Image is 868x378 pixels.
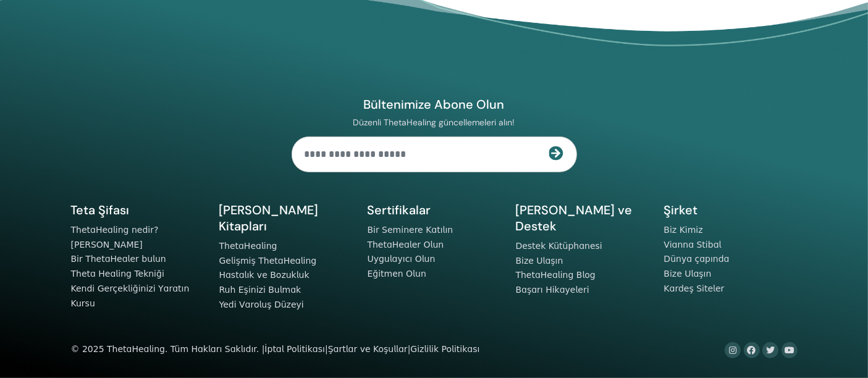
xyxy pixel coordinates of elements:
a: Ruh Eşinizi Bulmak [219,285,301,295]
a: ThetaHealer Olun [368,240,444,250]
a: Hastalık ve Bozukluk [219,270,310,280]
a: Yedi Varoluş Düzeyi [219,300,304,309]
a: ThetaHealing nedir? [71,225,159,235]
a: Şartlar ve Koşullar [328,344,408,354]
font: [PERSON_NAME] ve Destek [516,202,633,234]
a: Bize Ulaşın [664,269,712,279]
a: ThetaHealing [219,241,277,251]
a: Uygulayıcı Olun [368,254,436,264]
a: Bize Ulaşın [516,256,563,266]
a: Theta Healing Tekniği [71,269,164,279]
font: Bültenimize Abone Olun [364,96,505,112]
a: ThetaHealing Blog [516,270,596,280]
a: Biz Kimiz [664,225,703,235]
a: Eğitmen Olun [368,269,426,279]
a: Bir Seminere Katılın [368,225,453,235]
a: Gelişmiş ThetaHealing [219,256,317,266]
font: Sertifikalar [368,202,431,218]
a: [PERSON_NAME] [71,240,143,250]
font: | [325,344,328,354]
font: Teta Şifası [71,202,130,218]
a: Kardeş Siteler [664,283,725,293]
a: Dünya çapında [664,254,730,264]
a: Vianna Stibal [664,240,722,250]
font: © 2025 ThetaHealing. Tüm Hakları Saklıdır. | [71,344,265,354]
font: Düzenli ThetaHealing güncellemeleri alın! [353,117,515,128]
font: [PERSON_NAME] Kitapları [219,202,319,234]
a: İptal Politikası [264,344,325,354]
a: Bir ThetaHealer bulun [71,254,166,264]
font: Şirket [664,202,698,218]
a: Gizlilik Politikası [410,344,479,354]
a: Başarı Hikayeleri [516,285,589,295]
a: Kendi Gerçekliğinizi Yaratın Kursu [71,283,190,308]
font: | [408,344,411,354]
a: Destek Kütüphanesi [516,241,602,251]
